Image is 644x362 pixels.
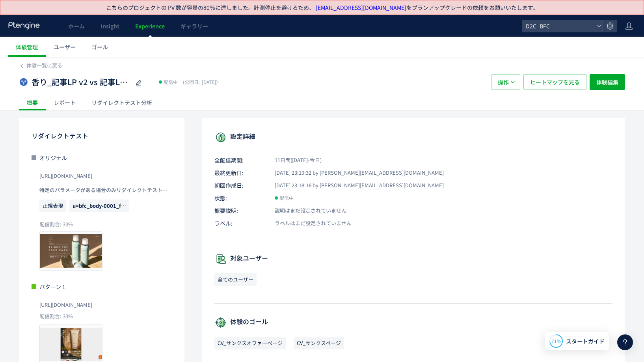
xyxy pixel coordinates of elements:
[214,131,612,144] p: 設定詳細
[279,194,294,202] span: 配信中
[523,20,594,32] span: D2C_BFC
[39,283,65,291] span: パターン 1
[39,170,92,182] span: https://store.borderfree-official.com/lp
[214,194,266,202] span: 状態:
[266,207,346,215] span: 説明はまだ設定されていません
[73,202,162,209] span: u=bfc_body-0001_fb_ad0002_art02
[214,253,612,265] p: 対象ユーザー
[214,156,266,164] span: 全配信期間:
[214,273,257,286] span: 全てのユーザー
[566,337,605,345] span: スタートガイド
[596,74,618,90] span: 体験編集
[68,22,85,30] span: ホーム
[214,337,286,349] span: CV_サンクスオファーページ
[39,154,67,162] span: オリジナル
[498,74,509,90] span: 操作
[530,74,580,90] span: ヒートマップを見る
[183,78,200,85] span: (公開日:
[26,62,62,69] span: 体験一覧に戻る
[523,74,586,90] button: ヒートマップを見る
[54,43,76,51] span: ユーザー
[39,299,92,311] span: https://store.borderfree-official.com/lp?u=bfc_body-0001_fb_ad0002_01
[214,169,266,177] span: 最終更新日:
[491,74,520,90] button: 操作
[84,95,160,110] div: リダイレクトテスト分析
[19,95,46,110] div: 概要
[164,78,178,86] span: 配信中
[266,169,444,177] span: [DATE] 23:19:32 by [PERSON_NAME][EMAIL_ADDRESS][DOMAIN_NAME]
[214,219,266,227] span: ラベル:
[315,4,538,11] span: をプランアップグレードの依頼をお願いいたします。
[294,337,344,349] span: CV_サンクスページ
[551,338,561,344] span: 71%
[266,157,322,164] span: 11日間([DATE]-今日)
[32,77,130,88] span: 香り_記事LP v2 vs 記事LP v3 vs 本LP
[32,313,172,320] p: 配信割合: 33%
[135,22,165,30] span: Experience
[69,200,129,212] span: u=bfc_body-0001_fb_ad0002_art02
[214,316,612,329] p: 体験のゴール
[181,22,208,30] span: ギャラリー
[590,74,625,90] button: 体験編集
[16,43,38,51] span: 体験管理
[39,200,66,212] span: 正規表現
[91,43,108,51] span: ゴール
[316,4,406,11] a: [EMAIL_ADDRESS][DOMAIN_NAME]
[266,182,444,189] span: [DATE] 23:18:16 by [PERSON_NAME][EMAIL_ADDRESS][DOMAIN_NAME]
[214,207,266,215] span: 概要説明:
[39,184,172,196] p: 特定のパラメータがある場合のみリダイレクトテストを実行
[106,4,538,11] p: こちらのプロジェクトの PV 数が容量の80％に達しました。計測停止を避けるため、
[40,232,102,271] img: 3c736d1b26fb98d04fb3e8876c521d1f1754662716453.jpeg
[101,22,119,30] span: Insight
[214,181,266,189] span: 初回作成日:
[39,221,172,228] p: 配信割合: 33%
[46,95,84,110] div: レポート
[181,78,221,85] span: [DATE]）
[266,220,352,227] span: ラベルはまだ設定されていません
[32,129,172,142] p: リダイレクトテスト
